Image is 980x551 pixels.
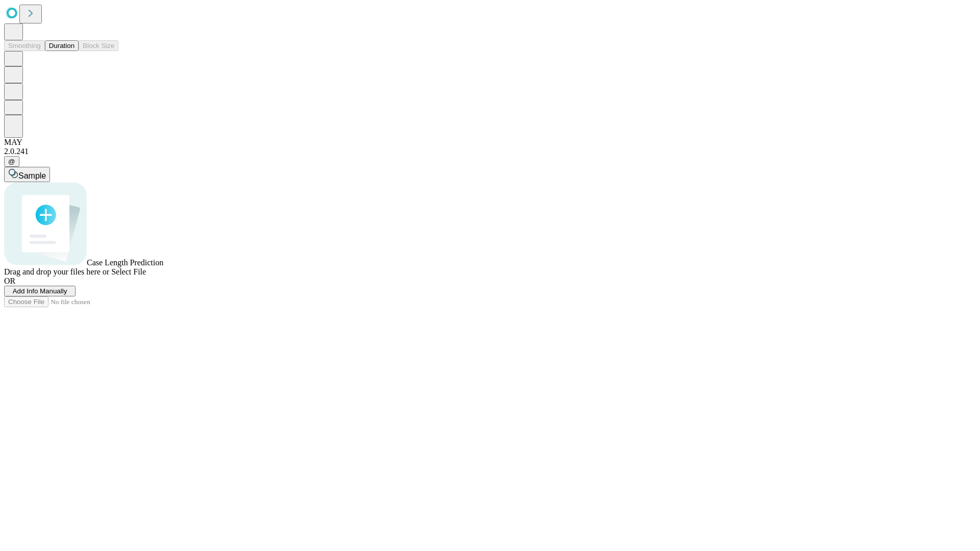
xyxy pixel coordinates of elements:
[4,286,76,296] button: Add Info Manually
[8,158,15,165] span: @
[111,267,146,276] span: Select File
[13,287,67,295] span: Add Info Manually
[4,267,109,276] span: Drag and drop your files here or
[87,258,163,267] span: Case Length Prediction
[18,171,46,180] span: Sample
[4,40,45,51] button: Smoothing
[4,147,976,156] div: 2.0.241
[79,40,118,51] button: Block Size
[4,167,50,182] button: Sample
[45,40,79,51] button: Duration
[4,277,15,285] span: OR
[4,138,976,147] div: MAY
[4,156,19,167] button: @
